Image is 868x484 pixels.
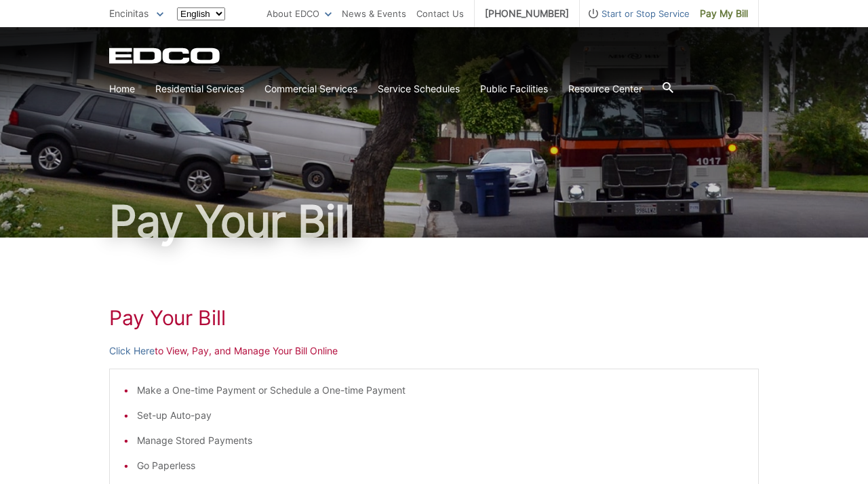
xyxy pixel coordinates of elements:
[109,343,155,358] a: Click Here
[177,7,225,20] select: Select a language
[109,7,149,19] span: Encinitas
[109,81,135,96] a: Home
[342,6,406,21] a: News & Events
[480,81,548,96] a: Public Facilities
[109,48,222,64] a: EDCD logo. Return to the homepage.
[137,408,745,423] li: Set-up Auto-pay
[109,200,759,243] h1: Pay Your Bill
[378,81,460,96] a: Service Schedules
[267,6,332,21] a: About EDCO
[109,343,759,358] p: to View, Pay, and Manage Your Bill Online
[109,305,759,330] h1: Pay Your Bill
[155,81,244,96] a: Residential Services
[137,433,745,448] li: Manage Stored Payments
[416,6,464,21] a: Contact Us
[568,81,642,96] a: Resource Center
[264,81,357,96] a: Commercial Services
[700,6,748,21] span: Pay My Bill
[137,458,745,473] li: Go Paperless
[137,383,745,398] li: Make a One-time Payment or Schedule a One-time Payment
